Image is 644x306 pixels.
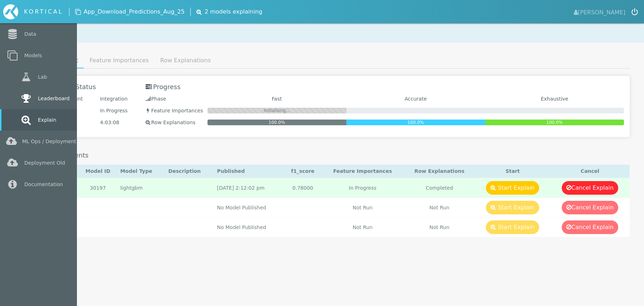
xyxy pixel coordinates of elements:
[485,96,624,102] h4: Exhaustive
[24,8,63,16] div: KORTICAL
[631,8,638,15] img: icon-logout.svg
[404,178,475,198] td: Completed
[208,96,346,102] h4: Fast
[346,96,485,102] h4: Accurate
[100,120,127,126] h4: 4:03:08
[145,83,624,91] h2: Progress
[100,108,127,114] h4: In Progress
[574,7,625,17] span: [PERSON_NAME]
[486,181,539,195] button: Start Explain
[214,165,284,178] th: Published
[208,120,346,125] div: 100.0%
[562,181,618,195] button: Cancel Explain
[550,165,630,178] th: Cancel
[3,4,69,19] a: KORTICAL
[3,4,69,19] div: Home
[321,178,404,198] td: In Progress
[100,96,127,102] h4: Integration
[145,96,208,102] h4: Phase
[145,108,208,114] h4: Feature Importances
[117,178,165,198] td: lightgbm
[214,178,284,198] td: [DATE] 2:12:02 pm
[284,178,321,198] td: 0.78000
[404,218,475,237] td: Not Run
[214,218,284,237] td: No Model Published
[78,165,117,178] th: Model ID
[36,151,630,159] h2: Environments
[321,198,404,218] td: Not Run
[78,178,117,198] td: 30197
[284,165,321,178] th: f1_score
[42,83,128,91] h2: Explain Status
[485,120,624,125] div: 100.0%
[475,165,550,178] th: Start
[404,198,475,218] td: Not Run
[145,120,208,126] h4: Row Explanations
[346,120,485,125] div: 100.0%
[3,4,18,19] img: icon-kortical.svg
[404,165,475,178] th: Row Explanations
[214,198,284,218] td: No Model Published
[321,165,404,178] th: Feature Importances
[166,165,214,178] th: Description
[117,165,165,178] th: Model Type
[84,53,155,68] a: Feature Importances
[208,108,346,113] div: Initialising...
[21,21,644,43] h1: Explain
[155,53,216,68] a: Row Explanations
[321,218,404,237] td: Not Run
